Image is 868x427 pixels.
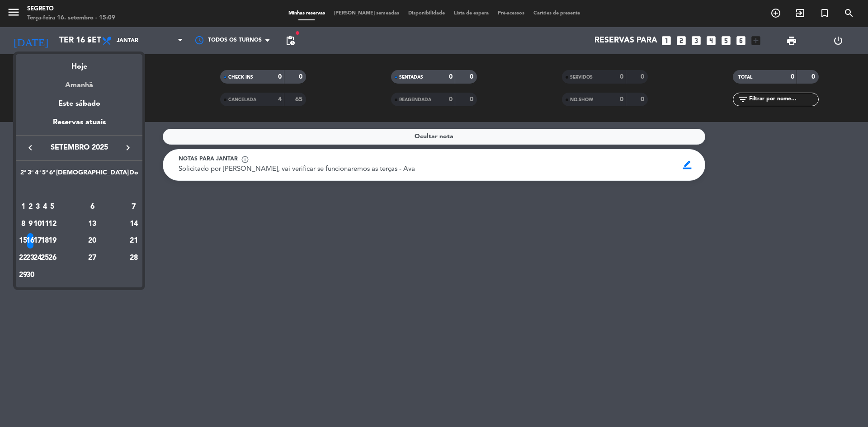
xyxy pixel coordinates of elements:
div: 5 [49,199,56,215]
td: 8 de setembro de 2025 [19,216,27,233]
th: Quarta-feira [34,168,41,182]
td: 4 de setembro de 2025 [41,198,48,216]
td: 7 de setembro de 2025 [129,198,139,216]
td: 14 de setembro de 2025 [129,216,139,233]
i: keyboard_arrow_left [25,142,36,153]
div: 18 [42,233,48,249]
div: Este sábado [16,91,142,117]
td: 20 de setembro de 2025 [56,232,129,249]
td: 11 de setembro de 2025 [41,216,48,233]
td: 28 de setembro de 2025 [129,249,139,267]
td: 13 de setembro de 2025 [56,216,129,233]
div: 14 [129,216,138,232]
div: Reservas atuais [16,117,142,135]
div: 2 [27,199,34,215]
td: 21 de setembro de 2025 [129,232,139,249]
div: Hoje [16,54,142,73]
td: 1 de setembro de 2025 [19,198,27,216]
div: 26 [49,250,56,266]
div: 7 [129,199,138,215]
div: 10 [34,216,41,232]
div: 16 [27,233,34,249]
div: 23 [27,250,34,266]
span: setembro 2025 [38,142,120,154]
td: 23 de setembro de 2025 [27,249,34,267]
div: 13 [60,216,125,232]
td: 26 de setembro de 2025 [49,249,56,267]
div: 17 [34,233,41,249]
div: 21 [129,233,138,249]
td: 2 de setembro de 2025 [27,198,34,216]
div: 27 [60,250,125,266]
td: 10 de setembro de 2025 [34,216,41,233]
div: 19 [49,233,56,249]
th: Quinta-feira [41,168,48,182]
td: 5 de setembro de 2025 [49,198,56,216]
th: Domingo [129,168,139,182]
div: 3 [34,199,41,215]
td: 12 de setembro de 2025 [49,216,56,233]
div: 12 [49,216,56,232]
div: 6 [60,199,125,215]
div: 25 [42,250,48,266]
div: 22 [20,250,27,266]
div: 11 [42,216,48,232]
div: 29 [20,267,27,283]
div: 15 [20,233,27,249]
td: 17 de setembro de 2025 [34,232,41,249]
div: 30 [27,267,34,283]
td: 6 de setembro de 2025 [56,198,129,216]
th: Segunda-feira [19,168,27,182]
td: 30 de setembro de 2025 [27,267,34,284]
div: Amanhã [16,73,142,91]
div: 4 [42,199,48,215]
td: 29 de setembro de 2025 [19,267,27,284]
i: keyboard_arrow_right [123,142,133,153]
td: 27 de setembro de 2025 [56,249,129,267]
td: 9 de setembro de 2025 [27,216,34,233]
div: 8 [20,216,27,232]
th: Terça-feira [27,168,34,182]
button: keyboard_arrow_right [120,142,136,154]
div: 28 [129,250,138,266]
div: 24 [34,250,41,266]
td: 19 de setembro de 2025 [49,232,56,249]
td: 24 de setembro de 2025 [34,249,41,267]
td: 18 de setembro de 2025 [41,232,48,249]
div: 20 [60,233,125,249]
th: Sexta-feira [49,168,56,182]
td: 22 de setembro de 2025 [19,249,27,267]
td: 16 de setembro de 2025 [27,232,34,249]
td: 25 de setembro de 2025 [41,249,48,267]
button: keyboard_arrow_left [22,142,38,154]
td: SET [19,181,139,198]
div: 1 [20,199,27,215]
td: 15 de setembro de 2025 [19,232,27,249]
div: 9 [27,216,34,232]
td: 3 de setembro de 2025 [34,198,41,216]
th: Sábado [56,168,129,182]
